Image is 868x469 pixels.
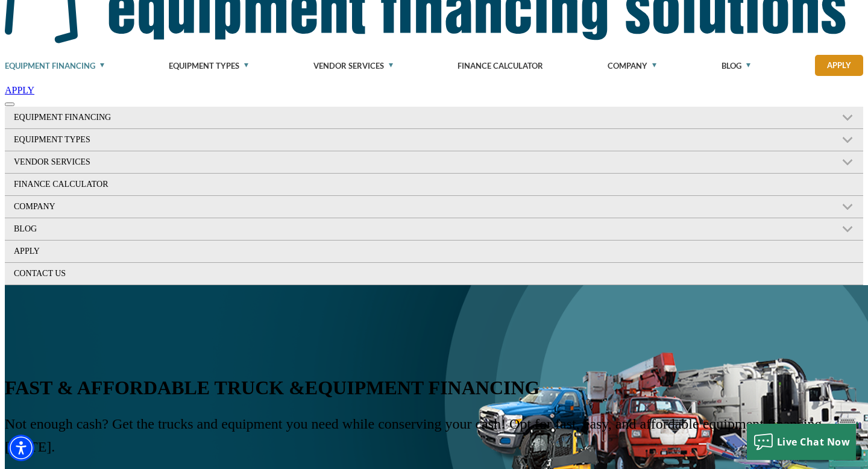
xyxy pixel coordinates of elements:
span: Live Chat Now [777,435,851,449]
a: CONTACT US [5,263,863,285]
a: Equipment Types [169,48,248,83]
a: Equipment Types [5,129,743,151]
span: Not enough cash? Get the trucks and equipment you need while conserving your cash! Opt for fast, ... [5,412,863,458]
a: Equipment Financing [5,48,104,83]
a: Finance Calculator [5,174,863,195]
a: Company [5,196,743,218]
div: Accessibility Menu [8,435,34,461]
a: Company [608,48,656,83]
h1: FAST & AFFORDABLE TRUCK & [5,377,863,399]
a: Vendor Services [5,151,743,173]
a: Vendor Services [313,48,393,83]
a: Equipment Financing [5,107,743,128]
a: Apply [815,55,863,76]
button: Live Chat Now [747,424,857,460]
button: Toggle navigation [5,102,14,106]
span: EQUIPMENT FINANCING [305,377,540,398]
a: Finance Calculator [458,48,543,83]
a: Apply [5,241,863,262]
a: Blog [722,48,750,83]
a: Blog [5,218,743,240]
